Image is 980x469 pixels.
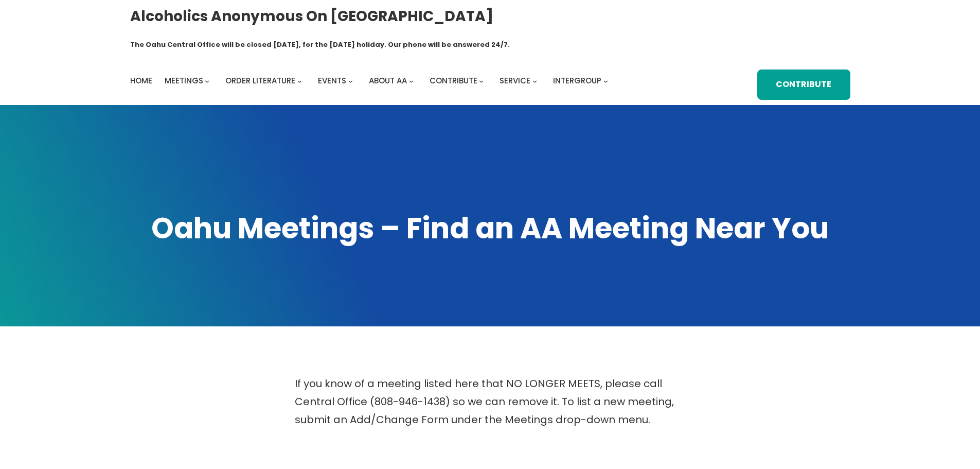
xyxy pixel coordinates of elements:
a: Intergroup [553,74,601,88]
button: Order Literature submenu [297,79,302,83]
span: Meetings [165,75,203,86]
button: Service submenu [532,79,537,83]
p: If you know of a meeting listed here that NO LONGER MEETS, please call Central Office (808-946-14... [295,375,686,429]
span: Intergroup [553,75,601,86]
a: Contribute [430,74,477,88]
span: Contribute [430,75,477,86]
a: Alcoholics Anonymous on [GEOGRAPHIC_DATA] [130,4,493,29]
button: Contribute submenu [479,79,484,83]
nav: Intergroup [130,74,612,88]
a: Meetings [165,74,203,88]
span: About AA [369,75,407,86]
a: About AA [369,74,407,88]
span: Service [500,75,530,86]
button: Events submenu [348,79,353,83]
span: Events [318,75,346,86]
h1: Oahu Meetings – Find an AA Meeting Near You [130,209,850,248]
span: Order Literature [225,75,295,86]
span: Home [130,75,152,86]
button: Intergroup submenu [603,79,608,83]
a: Service [500,74,530,88]
a: Home [130,74,152,88]
a: Contribute [757,70,850,100]
a: Events [318,74,346,88]
button: About AA submenu [409,79,414,83]
h1: The Oahu Central Office will be closed [DATE], for the [DATE] holiday. Our phone will be answered... [130,40,510,50]
button: Meetings submenu [205,79,209,83]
